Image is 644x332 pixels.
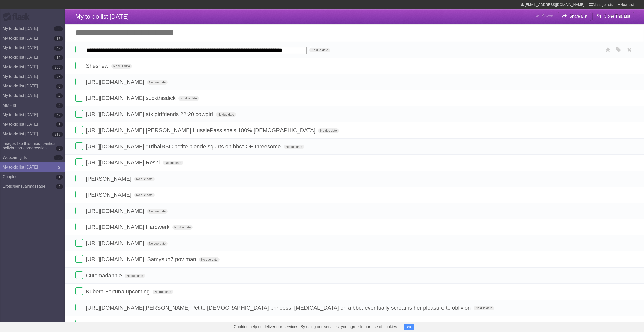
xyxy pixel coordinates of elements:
span: No due date [153,290,173,294]
label: Done [75,158,83,166]
span: [URL][DOMAIN_NAME] Hardwerk [86,224,171,230]
button: OK [404,324,414,330]
label: Done [75,239,83,247]
label: Done [75,110,83,118]
span: [PERSON_NAME] [86,176,133,182]
label: Done [75,287,83,295]
span: [PERSON_NAME] [86,192,133,198]
span: [URL][DOMAIN_NAME] [86,79,145,85]
span: No due date [147,241,168,246]
label: Done [75,255,83,263]
span: No due date [474,306,494,310]
label: Done [75,62,83,69]
label: Done [75,304,83,311]
b: Saved [542,14,553,18]
b: 4 [56,103,63,108]
span: No due date [309,48,330,52]
span: Shesnew [86,63,110,69]
b: 0 [56,84,63,89]
b: 4 [56,93,63,98]
b: 1 [56,175,63,180]
label: Done [75,126,83,134]
div: Flask [3,12,33,21]
label: Done [75,207,83,214]
span: Kubera Fortuna upcoming [86,288,151,295]
b: 3 [56,122,63,127]
span: [URL][DOMAIN_NAME] suckthisdick [86,95,177,101]
span: [URL][DOMAIN_NAME] [PERSON_NAME] HussiePass she's 100% [DEMOGRAPHIC_DATA] [86,127,317,134]
label: Star task [603,46,613,54]
b: 76 [54,74,63,79]
span: [URL][DOMAIN_NAME] [86,208,145,214]
span: My to-do list [DATE] [75,13,129,20]
b: 47 [54,46,63,51]
span: No due date [134,177,154,181]
span: [URL][DOMAIN_NAME][PERSON_NAME] Petite [DEMOGRAPHIC_DATA] princess, [MEDICAL_DATA] on a bbc, even... [86,305,472,311]
span: No due date [216,112,236,117]
label: Done [75,94,83,102]
span: Cookies help us deliver our services. By using our services, you agree to our use of cookies. [229,322,403,332]
button: Clone This List [592,12,634,21]
button: Share List [558,12,591,21]
b: 256 [52,65,63,70]
b: 99 [54,26,63,31]
span: No due date [147,209,168,214]
b: 12 [54,55,63,60]
span: No due date [163,161,183,165]
span: [URL][DOMAIN_NAME] Reshi [86,159,161,166]
span: [URL][DOMAIN_NAME] atk girlfriends 22:20 cowgirl [86,111,214,117]
b: 213 [52,132,63,137]
label: Done [75,78,83,85]
b: Clone This List [603,14,630,18]
b: 28 [54,155,63,160]
label: Done [75,142,83,150]
span: [URL][DOMAIN_NAME] [86,240,145,246]
span: Cutemadannie [86,272,123,279]
label: Done [75,175,83,182]
span: No due date [134,193,154,197]
span: No due date [147,80,168,85]
span: No due date [284,145,304,149]
span: [URL][DOMAIN_NAME] "TribalBBC petite blonde squirts on bbc" OF threesome [86,143,282,150]
span: No due date [172,225,193,230]
b: Share List [569,14,587,18]
span: No due date [178,96,199,101]
label: Done [75,320,83,327]
label: Done [75,46,83,53]
label: Done [75,191,83,198]
span: No due date [318,128,339,133]
b: 17 [54,36,63,41]
label: Done [75,223,83,230]
b: 2 [56,184,63,189]
span: No due date [199,257,219,262]
b: 47 [54,113,63,118]
span: No due date [125,274,145,278]
span: [URL][DOMAIN_NAME] [86,321,145,327]
span: No due date [111,64,132,69]
label: Done [75,271,83,279]
b: 5 [56,146,63,151]
span: [URL][DOMAIN_NAME]. Samysun7 pov man [86,256,197,262]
